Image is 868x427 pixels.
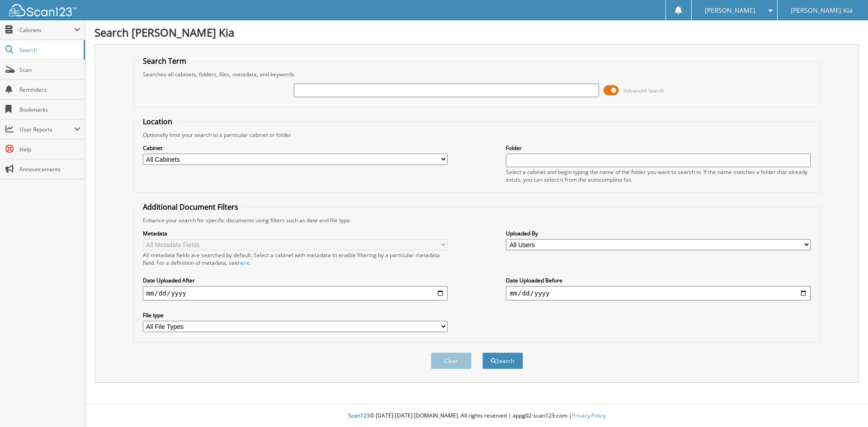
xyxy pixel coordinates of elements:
[94,25,859,40] h1: Search [PERSON_NAME] Kia
[143,144,448,152] label: Cabinet
[138,131,816,139] div: Optionally limit your search to a particular cabinet or folder
[85,405,868,427] div: © [DATE]-[DATE] [DOMAIN_NAME]. All rights reserved | appg02-scan123-com |
[348,412,370,419] span: Scan123
[143,230,448,237] label: Metadata
[138,56,191,66] legend: Search Term
[19,145,80,153] span: Help
[506,144,811,152] label: Folder
[19,66,80,74] span: Scan
[238,259,250,267] a: here
[482,352,523,369] button: Search
[138,117,177,127] legend: Location
[19,106,80,113] span: Bookmarks
[143,311,448,319] label: File type
[572,412,606,419] a: Privacy Policy
[19,126,74,133] span: User Reports
[138,202,243,212] legend: Additional Document Filters
[19,26,74,34] span: Cabinets
[143,277,448,284] label: Date Uploaded After
[19,46,79,54] span: Search
[705,8,755,13] span: [PERSON_NAME]
[506,277,811,284] label: Date Uploaded Before
[143,286,448,300] input: start
[19,165,80,173] span: Announcements
[9,4,77,16] img: scan123-logo-white.svg
[506,286,811,300] input: end
[138,70,816,78] div: Searches all cabinets, folders, files, metadata, and keywords
[19,86,80,94] span: Reminders
[506,168,811,183] div: Select a cabinet and begin typing the name of the folder you want to search in. If the name match...
[143,251,448,267] div: All metadata fields are searched by default. Select a cabinet with metadata to enable filtering b...
[506,230,811,237] label: Uploaded By
[138,216,816,224] div: Enhance your search for specific documents using filters such as date and file type.
[431,352,472,369] button: Clear
[624,87,664,94] span: Advanced Search
[791,8,853,13] span: [PERSON_NAME] Kia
